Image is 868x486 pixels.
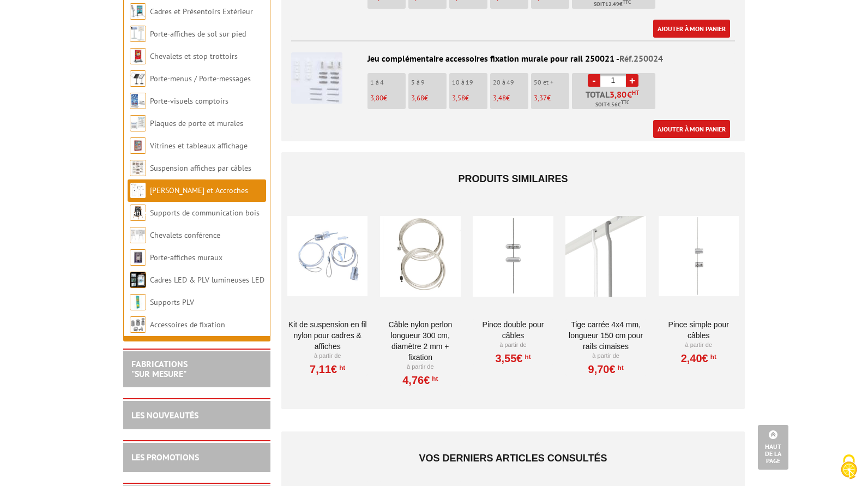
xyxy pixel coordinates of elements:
span: 3,80 [370,93,383,103]
a: FABRICATIONS"Sur Mesure" [131,358,188,379]
a: LES NOUVEAUTÉS [131,410,198,421]
a: Chevalets et stop trottoirs [150,51,238,61]
img: Vitrines et tableaux affichage [130,137,146,154]
img: Porte-visuels comptoirs [130,93,146,109]
a: Supports PLV [150,297,194,307]
a: 2,40€HT [681,355,716,362]
a: 7,11€HT [310,366,345,373]
a: 4,76€HT [402,377,438,383]
a: Porte-visuels comptoirs [150,96,228,106]
p: € [452,94,487,102]
p: 20 à 49 [493,79,528,86]
a: Ajouter à mon panier [653,20,730,38]
a: Suspension affiches par câbles [150,163,251,173]
a: Haut de la page [758,425,788,470]
span: 3,68 [411,93,424,103]
img: Suspension affiches par câbles [130,160,146,176]
a: Câble nylon perlon longueur 300 cm, diamètre 2 mm + fixation [380,319,460,363]
a: Accessoires de fixation [150,320,225,329]
a: Plaques de porte et murales [150,118,243,128]
img: Cadres LED & PLV lumineuses LED [130,272,146,288]
p: À partir de [287,352,367,361]
p: À partir de [473,341,553,350]
p: 1 à 4 [370,79,406,86]
a: + [626,74,638,87]
sup: HT [632,89,639,97]
img: Chevalets conférence [130,227,146,243]
sup: HT [616,364,624,371]
span: 3,58 [452,93,465,103]
img: Porte-affiches muraux [130,249,146,266]
img: Porte-menus / Porte-messages [130,70,146,87]
span: Réf.250024 [619,53,663,64]
img: Cookies (fenêtre modale) [835,453,863,481]
a: Supports de communication bois [150,208,260,218]
span: Produits similaires [458,173,568,184]
a: Porte-affiches muraux [150,253,222,262]
span: 4.56 [607,100,618,109]
span: Vos derniers articles consultés [419,453,607,464]
img: Supports PLV [130,294,146,310]
a: Cadres LED & PLV lumineuses LED [150,275,264,285]
div: Jeu complémentaire accessoires fixation murale pour rail 250021 - [291,52,735,65]
sup: HT [337,364,345,371]
img: Cimaises et Accroches tableaux [130,182,146,199]
a: 9,70€HT [588,366,624,373]
span: € [610,90,639,99]
p: 50 et + [534,79,569,86]
p: 5 à 9 [411,79,447,86]
p: À partir de [565,352,646,361]
button: Cookies (fenêtre modale) [830,449,868,486]
a: 3,55€HT [495,355,531,362]
sup: HT [522,353,531,361]
p: € [493,94,528,102]
img: Plaques de porte et murales [130,115,146,131]
a: Porte-affiches de sol sur pied [150,29,246,39]
span: 3,37 [534,93,547,103]
a: Chevalets conférence [150,230,220,240]
img: Chevalets et stop trottoirs [130,48,146,64]
p: Total [575,90,655,109]
sup: HT [430,375,438,382]
img: Cadres et Présentoirs Extérieur [130,3,146,20]
a: Pince double pour câbles [473,319,553,341]
a: Pince simple pour câbles [659,319,739,341]
img: Jeu complémentaire accessoires fixation murale pour rail 250021 [291,52,342,104]
span: 3,48 [493,93,506,103]
a: LES PROMOTIONS [131,452,199,463]
img: Porte-affiches de sol sur pied [130,26,146,42]
p: € [534,94,569,102]
a: [PERSON_NAME] et Accroches tableaux [130,185,248,218]
a: Tige carrée 4x4 mm, longueur 150 cm pour rails cimaises [565,319,646,352]
p: € [370,94,406,102]
p: À partir de [659,341,739,350]
a: Ajouter à mon panier [653,120,730,138]
p: € [411,94,447,102]
span: 3,80 [610,90,627,99]
a: Cadres et Présentoirs Extérieur [150,7,253,16]
span: Soit € [595,100,629,109]
p: 10 à 19 [452,79,487,86]
a: Kit de suspension en fil nylon pour cadres & affiches [287,319,367,352]
a: - [588,74,600,87]
a: Porte-menus / Porte-messages [150,74,251,83]
a: Vitrines et tableaux affichage [150,141,248,151]
sup: TTC [621,99,629,105]
p: À partir de [380,363,460,371]
img: Accessoires de fixation [130,316,146,333]
sup: HT [708,353,716,361]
